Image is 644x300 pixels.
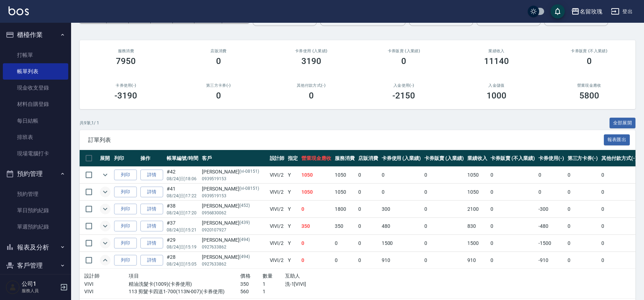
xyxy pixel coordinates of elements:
[98,150,112,167] th: 展開
[489,150,536,167] th: 卡券販賣 (不入業績)
[356,184,380,200] td: 0
[202,261,266,267] p: 0927633862
[285,273,300,279] span: 互助人
[366,83,442,88] h2: 入金使用(-)
[600,167,639,183] td: 0
[580,7,602,16] div: 名留玫瑰
[3,202,68,219] a: 單日預約紀錄
[129,288,240,295] p: 113 剪髮卡四送1-700(113N-007)(卡券使用)
[3,96,68,112] a: 材料自購登錄
[268,235,286,252] td: VIVI /2
[489,167,536,183] td: 0
[551,83,627,88] h2: 營業現金應收
[356,201,380,218] td: 0
[165,235,200,252] td: #29
[114,238,137,249] button: 列印
[309,91,314,101] h3: 0
[140,221,163,232] a: 詳情
[202,176,266,182] p: 0939519153
[80,120,99,126] p: 共 9 筆, 1 / 1
[240,202,250,210] p: (452)
[240,219,250,227] p: (439)
[286,252,300,269] td: Y
[566,252,600,269] td: 0
[3,129,68,145] a: 排班表
[333,167,356,183] td: 1050
[263,288,285,295] p: 1
[129,273,139,279] span: 項目
[566,201,600,218] td: 0
[600,252,639,269] td: 0
[300,218,333,235] td: 350
[202,168,266,176] div: [PERSON_NAME]
[100,238,111,248] button: expand row
[392,91,415,101] h3: -2150
[3,186,68,202] a: 預約管理
[88,83,164,88] h2: 卡券使用(-)
[600,150,639,167] th: 其他付款方式(-)
[579,91,599,101] h3: 5800
[551,4,565,18] button: save
[300,252,333,269] td: 0
[401,56,406,66] h3: 0
[568,4,605,19] button: 名留玫瑰
[466,167,489,183] td: 1050
[423,235,466,252] td: 0
[356,252,380,269] td: 0
[263,273,273,279] span: 數量
[604,134,630,145] button: 報表匯出
[3,256,68,275] button: 客戶管理
[9,6,29,15] img: Logo
[268,252,286,269] td: VIVI /2
[423,218,466,235] td: 0
[100,221,111,231] button: expand row
[333,235,356,252] td: 0
[240,280,263,288] p: 350
[240,185,259,193] p: (vi-08151)
[356,235,380,252] td: 0
[459,83,535,88] h2: 入金儲值
[100,255,111,266] button: expand row
[380,167,423,183] td: 0
[114,221,137,232] button: 列印
[3,145,68,162] a: 現場電腦打卡
[537,201,566,218] td: -300
[202,236,266,244] div: [PERSON_NAME]
[489,184,536,200] td: 0
[112,150,139,167] th: 列印
[216,56,221,66] h3: 0
[165,150,200,167] th: 帳單編號/時間
[489,252,536,269] td: 0
[356,150,380,167] th: 店販消費
[300,150,333,167] th: 營業現金應收
[114,91,137,101] h3: -3190
[3,26,68,44] button: 櫃檯作業
[240,168,259,176] p: (vi-08151)
[240,253,250,261] p: (494)
[466,235,489,252] td: 1500
[202,193,266,199] p: 0939519153
[537,252,566,269] td: -910
[202,202,266,210] div: [PERSON_NAME]
[356,167,380,183] td: 0
[423,201,466,218] td: 0
[333,218,356,235] td: 350
[84,288,129,295] p: VIVI
[380,184,423,200] td: 0
[114,170,137,181] button: 列印
[202,253,266,261] div: [PERSON_NAME]
[114,187,137,198] button: 列印
[129,280,240,288] p: 精油洗髮卡(1009)(卡券使用)
[140,170,163,181] a: 詳情
[466,201,489,218] td: 2100
[286,184,300,200] td: Y
[3,63,68,80] a: 帳單列表
[3,80,68,96] a: 現金收支登錄
[100,170,111,180] button: expand row
[489,218,536,235] td: 0
[114,204,137,215] button: 列印
[587,56,592,66] h3: 0
[300,201,333,218] td: 0
[466,252,489,269] td: 910
[240,288,263,295] p: 560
